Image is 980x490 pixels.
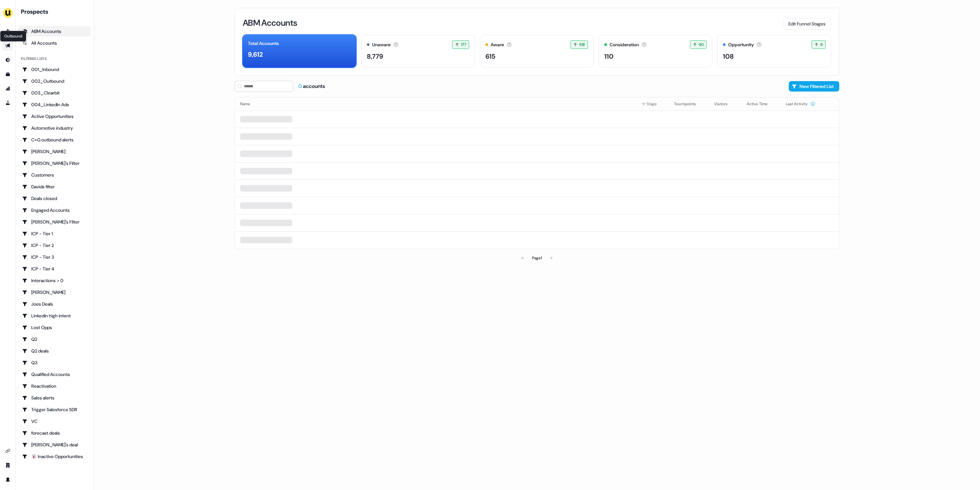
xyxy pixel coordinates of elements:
a: Go to Inbound [3,55,13,65]
a: Go to prospects [3,26,13,36]
a: Go to Q3 [18,357,91,368]
div: Trigger Salesforce SDR [22,406,87,413]
a: Go to Reactivation [18,381,91,391]
div: Engaged Accounts [22,207,87,213]
a: Go to 001_Inbound [18,64,91,75]
div: 108 [723,51,734,61]
div: Davids filter [22,183,87,190]
a: Go to profile [3,474,13,485]
button: New Filtered List [789,81,839,92]
a: Go to Automotive industry [18,123,91,133]
div: Deals closed [22,195,87,202]
a: Go to integrations [3,446,13,456]
a: Go to 003_Clearbit [18,88,91,98]
div: ICP - Tier 4 [22,266,87,272]
div: Active Opportunities [22,113,87,120]
div: Stage [641,101,664,107]
h3: ABM Accounts [243,19,297,27]
div: Linkedin high intent [22,312,87,319]
a: Go to ICP - Tier 1 [18,228,91,239]
span: 518 [579,41,585,48]
a: ABM Accounts [18,26,91,36]
a: Go to ICP - Tier 4 [18,264,91,274]
div: Consideration [610,41,639,48]
div: Qualified Accounts [22,371,87,378]
a: Go to forecast deals [18,428,91,438]
a: Go to attribution [3,83,13,94]
a: Go to Sales alerts [18,393,91,403]
div: ICP - Tier 3 [22,254,87,260]
div: 615 [485,51,495,61]
div: [PERSON_NAME]'s Filter [22,160,87,166]
a: Go to Q2 deals [18,346,91,356]
div: 004_LinkedIn Ads [22,101,87,108]
a: Go to Charlotte's Filter [18,158,91,168]
div: 110 [604,51,613,61]
a: Go to Geneviève's Filter [18,217,91,227]
div: C+G outbound alerts [22,137,87,143]
div: Interactions > 0 [22,277,87,284]
div: [PERSON_NAME] [22,289,87,295]
div: ICP - Tier 2 [22,242,87,249]
div: 8,779 [367,51,383,61]
a: Go to ICP - Tier 2 [18,240,91,251]
button: Visitors [714,98,735,110]
div: 003_Clearbit [22,90,87,96]
a: All accounts [18,38,91,48]
a: Go to 004_LinkedIn Ads [18,99,91,110]
a: Go to Q2 [18,334,91,344]
div: Prospects [21,8,91,16]
a: Go to C+G outbound alerts [18,135,91,145]
span: 9 [820,41,823,48]
a: Go to Deals closed [18,193,91,204]
div: accounts [298,83,325,90]
div: Lost Opps [22,324,87,331]
a: Go to Linkedin high intent [18,310,91,321]
a: Go to Interactions > 0 [18,275,91,286]
a: Go to Lost Opps [18,322,91,333]
div: Reactivation [22,383,87,389]
a: Go to Charlotte Stone [18,146,91,157]
span: 177 [461,41,466,48]
div: Customers [22,172,87,178]
div: 9,612 [248,50,263,59]
div: Total Accounts [248,40,279,47]
a: Go to Active Opportunities [18,111,91,122]
div: VC [22,418,87,425]
a: Go to Joes Deals [18,299,91,309]
div: [PERSON_NAME]'s deal [22,441,87,448]
div: Q2 deals [22,348,87,354]
button: Touchpoints [674,98,704,110]
div: 001_Inbound [22,66,87,73]
a: Go to team [3,460,13,470]
div: Automotive industry [22,125,87,131]
a: Go to VC [18,416,91,426]
button: Last Activity [786,98,815,110]
div: Q2 [22,336,87,342]
div: Aware [491,41,504,48]
a: Go to Davids filter [18,181,91,192]
div: ABM Accounts [22,28,87,35]
a: Go to experiments [3,98,13,108]
div: Page 1 [532,255,542,261]
div: [PERSON_NAME] [22,148,87,155]
div: forecast deals [22,430,87,436]
a: Go to Qualified Accounts [18,369,91,380]
a: Go to ICP - Tier 3 [18,252,91,262]
div: Opportunity [728,41,754,48]
div: ICP - Tier 1 [22,230,87,237]
a: Go to outbound experience [3,40,13,51]
span: 90 [699,41,704,48]
button: Edit Funnel Stages [783,18,831,30]
div: Unaware [372,41,391,48]
div: Sales alerts [22,395,87,401]
div: 🪅 Inactive Opportunities [22,453,87,460]
a: Go to 🪅 Inactive Opportunities [18,451,91,462]
th: Name [235,97,636,110]
span: 0 [298,83,303,90]
div: Q3 [22,359,87,366]
div: [PERSON_NAME]'s Filter [22,219,87,225]
a: Go to Customers [18,170,91,180]
div: 002_Outbound [22,78,87,84]
a: Go to templates [3,69,13,79]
